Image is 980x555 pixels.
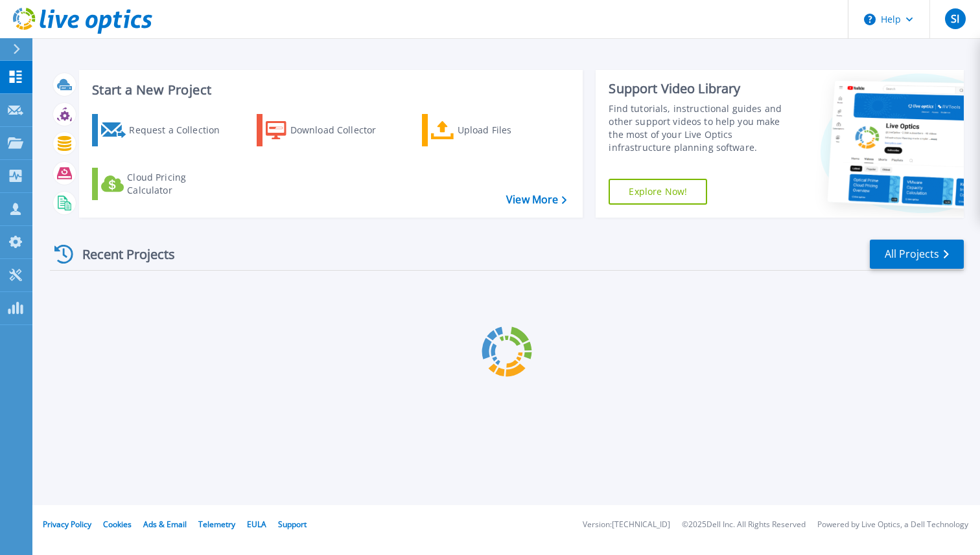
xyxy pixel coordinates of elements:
div: Cloud Pricing Calculator [127,171,231,197]
div: Support Video Library [609,80,793,97]
a: Telemetry [198,519,235,530]
a: Explore Now! [609,179,707,205]
div: Upload Files [458,117,561,143]
a: All Projects [870,240,964,269]
a: Cookies [103,519,132,530]
a: Upload Files [422,114,566,146]
li: Version: [TECHNICAL_ID] [583,521,670,529]
div: Download Collector [290,117,394,143]
span: SI [951,14,959,24]
a: Cloud Pricing Calculator [92,168,237,200]
a: Ads & Email [143,519,187,530]
div: Recent Projects [50,238,192,270]
a: Download Collector [257,114,401,146]
div: Find tutorials, instructional guides and other support videos to help you make the most of your L... [609,102,793,154]
a: Request a Collection [92,114,237,146]
div: Request a Collection [129,117,233,143]
li: © 2025 Dell Inc. All Rights Reserved [682,521,806,529]
h3: Start a New Project [92,83,566,97]
a: View More [506,194,566,206]
a: Support [278,519,307,530]
li: Powered by Live Optics, a Dell Technology [817,521,968,529]
a: Privacy Policy [43,519,91,530]
a: EULA [247,519,266,530]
